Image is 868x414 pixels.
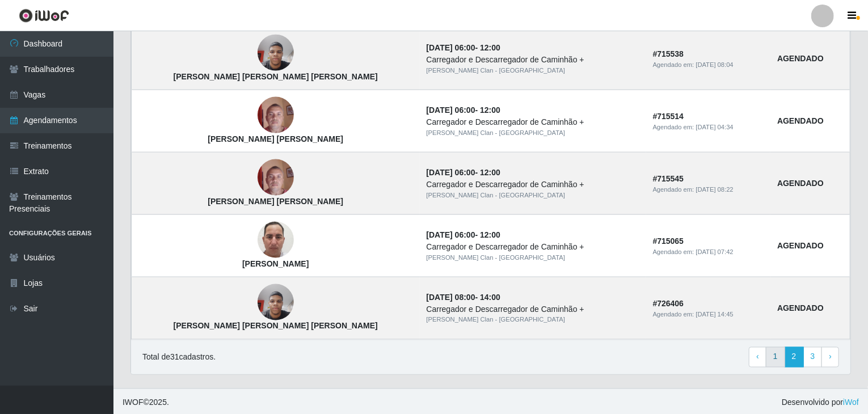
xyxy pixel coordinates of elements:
span: Desenvolvido por [782,397,859,409]
strong: # 715545 [653,174,684,183]
div: [PERSON_NAME] Clan - [GEOGRAPHIC_DATA] [427,253,639,263]
strong: AGENDADO [777,116,824,125]
strong: [PERSON_NAME] [PERSON_NAME] [208,134,343,143]
img: Jose Gilmar de Oliveira morais [258,91,294,140]
time: [DATE] 14:45 [696,311,734,318]
div: Carregador e Descarregador de Caminhão + [427,241,639,253]
div: Agendado em: [653,247,764,257]
strong: - [427,168,500,177]
img: CoreUI Logo [19,9,69,23]
time: 14:00 [480,293,500,302]
div: [PERSON_NAME] Clan - [GEOGRAPHIC_DATA] [427,191,639,200]
div: [PERSON_NAME] Clan - [GEOGRAPHIC_DATA] [427,128,639,138]
strong: [PERSON_NAME] [PERSON_NAME] [208,197,343,206]
a: 3 [803,347,823,367]
a: Previous [749,347,766,367]
img: Jose Gilmar de Oliveira morais [258,154,294,202]
time: 12:00 [480,230,500,239]
div: Agendado em: [653,310,764,319]
span: › [829,352,832,361]
a: 2 [785,347,804,367]
div: Carregador e Descarregador de Caminhão + [427,179,639,191]
div: [PERSON_NAME] Clan - [GEOGRAPHIC_DATA] [427,66,639,75]
time: 12:00 [480,43,500,52]
time: [DATE] 06:00 [427,105,475,115]
strong: AGENDADO [777,241,824,250]
time: 12:00 [480,105,500,115]
img: Luís Fernando Santos Ribeiro de Lima [258,278,294,327]
strong: # 715065 [653,236,684,246]
div: Carregador e Descarregador de Caminhão + [427,303,639,315]
a: iWof [843,398,859,407]
time: 12:00 [480,168,500,177]
strong: [PERSON_NAME] [PERSON_NAME] [PERSON_NAME] [174,72,378,81]
img: Luís Fernando Santos Ribeiro de Lima [258,29,294,77]
strong: [PERSON_NAME] [PERSON_NAME] [PERSON_NAME] [174,322,378,331]
time: [DATE] 06:00 [427,168,475,177]
strong: # 715514 [653,112,684,121]
strong: AGENDADO [777,54,824,63]
nav: pagination [749,347,839,367]
strong: AGENDADO [777,303,824,312]
strong: [PERSON_NAME] [242,259,309,268]
time: [DATE] 08:00 [427,293,475,302]
a: Next [821,347,839,367]
time: [DATE] 08:04 [696,61,734,68]
strong: # 715538 [653,49,684,58]
div: Agendado em: [653,60,764,70]
strong: # 726406 [653,299,684,308]
time: [DATE] 07:42 [696,248,734,255]
span: IWOF [123,398,144,407]
div: Carregador e Descarregador de Caminhão + [427,116,639,128]
a: 1 [766,347,785,367]
strong: - [427,230,500,239]
strong: - [427,43,500,52]
strong: AGENDADO [777,179,824,188]
strong: - [427,293,500,302]
p: Total de 31 cadastros. [142,352,216,364]
time: [DATE] 06:00 [427,43,475,52]
span: ‹ [756,352,759,361]
div: [PERSON_NAME] Clan - [GEOGRAPHIC_DATA] [427,315,639,325]
time: [DATE] 08:22 [696,186,734,193]
strong: - [427,105,500,115]
div: Carregador e Descarregador de Caminhão + [427,54,639,66]
div: Agendado em: [653,185,764,195]
time: [DATE] 04:34 [696,124,734,130]
div: Agendado em: [653,122,764,132]
span: © 2025 . [123,397,169,409]
img: Lucas Aguiar Brito [258,200,294,280]
time: [DATE] 06:00 [427,230,475,239]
